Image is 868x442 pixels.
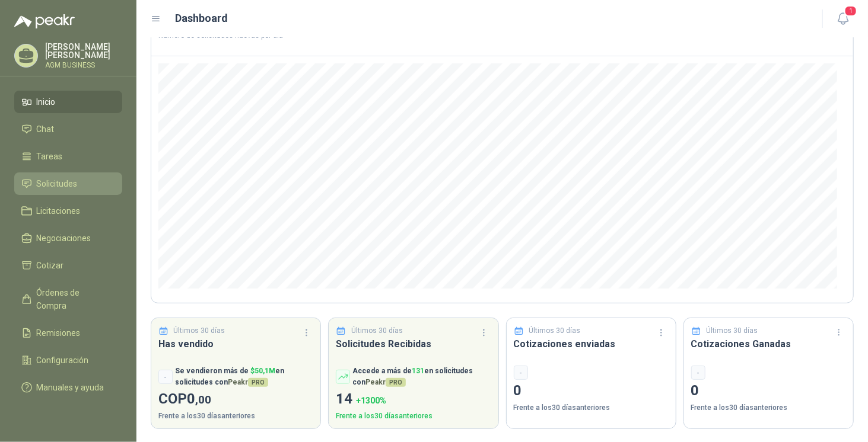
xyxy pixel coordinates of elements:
[514,380,669,402] p: 0
[158,370,173,384] div: -
[250,367,275,375] span: $ 50,1M
[174,325,225,337] p: Últimos 30 días
[37,286,111,312] span: Órdenes de Compra
[351,325,403,337] p: Últimos 30 días
[529,325,580,337] p: Últimos 30 días
[336,411,491,422] p: Frente a los 30 días anteriores
[158,32,846,39] p: Número de solicitudes nuevas por día
[691,337,846,351] h3: Cotizaciones Ganadas
[365,378,406,386] span: Peakr
[14,14,75,28] img: Logo peakr
[412,367,424,375] span: 131
[195,393,211,406] span: ,00
[158,411,313,422] p: Frente a los 30 días anteriores
[352,366,491,388] p: Accede a más de en solicitudes con
[14,227,122,249] a: Negociaciones
[832,8,854,30] button: 1
[356,396,386,405] span: + 1300 %
[37,326,81,339] span: Remisiones
[336,337,491,351] h3: Solicitudes Recibidas
[14,200,122,222] a: Licitaciones
[37,95,56,108] span: Inicio
[37,150,63,163] span: Tareas
[14,376,122,399] a: Manuales y ayuda
[45,62,122,69] p: AGM BUSINESS
[514,366,528,380] div: -
[14,281,122,317] a: Órdenes de Compra
[691,402,846,414] p: Frente a los 30 días anteriores
[37,259,64,272] span: Cotizar
[844,5,857,17] span: 1
[158,388,313,411] p: COP
[514,337,669,351] h3: Cotizaciones enviadas
[691,380,846,402] p: 0
[14,172,122,195] a: Solicitudes
[691,366,705,380] div: -
[37,381,104,394] span: Manuales y ayuda
[228,378,268,386] span: Peakr
[14,91,122,113] a: Inicio
[37,204,81,217] span: Licitaciones
[37,354,89,367] span: Configuración
[14,118,122,140] a: Chat
[386,378,406,387] span: PRO
[37,123,55,136] span: Chat
[37,232,91,245] span: Negociaciones
[248,378,268,387] span: PRO
[37,177,78,190] span: Solicitudes
[14,349,122,371] a: Configuración
[14,322,122,344] a: Remisiones
[14,145,122,168] a: Tareas
[158,337,313,351] h3: Has vendido
[45,43,122,59] p: [PERSON_NAME] [PERSON_NAME]
[514,402,669,414] p: Frente a los 30 días anteriores
[706,325,758,337] p: Últimos 30 días
[176,10,228,27] h1: Dashboard
[336,388,491,411] p: 14
[187,390,211,407] span: 0
[175,366,313,388] p: Se vendieron más de en solicitudes con
[14,254,122,277] a: Cotizar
